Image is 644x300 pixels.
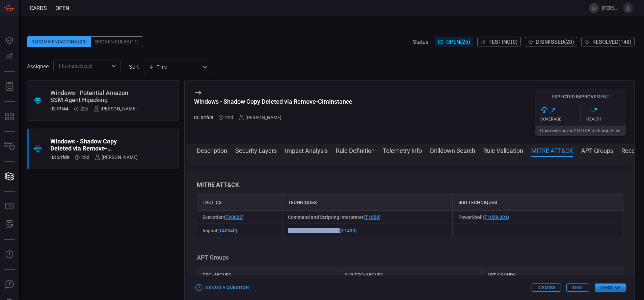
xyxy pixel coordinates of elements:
div: Windows - Shadow Copy Deleted via Remove-CimInstance [194,98,352,105]
button: Rule Definition [336,146,375,154]
button: Ask Us a Question [194,282,250,293]
span: PowerShell ( ) [458,214,509,220]
span: Status: [413,39,430,45]
button: Detections [1,48,18,65]
h5: ID: 31fd9 [50,155,70,160]
a: TA0002 [225,214,242,220]
span: Jul 27, 2025 10:12 AM [80,106,88,111]
button: Reports [1,78,18,95]
div: Techniques [282,194,453,210]
button: Threat Intelligence [1,246,18,263]
span: 1 Items selected [58,63,92,69]
span: Testing ( 0 ) [488,39,518,45]
a: TA0040 [219,228,236,233]
span: [PERSON_NAME].[PERSON_NAME] [602,5,620,11]
label: sort [129,64,139,70]
button: Ask Us A Question [1,276,18,293]
div: Tactics [197,194,282,210]
button: Dismissed(28) [525,37,577,46]
button: Dismiss [532,284,561,292]
div: Windows - Potential Amazon SSM Agent Hijacking [50,89,137,103]
button: APT Groups [581,146,613,154]
span: Resolved ( 148 ) [592,39,632,45]
button: Open [109,61,118,71]
span: Jul 27, 2025 10:12 AM [225,115,233,120]
button: Impact Analysis [285,146,328,154]
span: Assignee [27,63,49,70]
button: Rule Catalog [1,198,18,214]
h3: APT Groups [197,254,623,262]
span: Impact ( ) [203,228,237,233]
div: [PERSON_NAME] [94,106,137,111]
div: Broken Rules (11) [91,36,143,47]
button: Cards [1,168,18,185]
button: Open(25) [435,37,473,46]
button: Drilldown Search [430,146,475,154]
div: [PERSON_NAME] [239,115,281,120]
span: 2 [574,128,576,133]
div: Coverage [540,117,581,122]
div: Techniques [197,267,339,283]
button: Test [566,284,589,292]
button: Telemetry Info [383,146,422,154]
h5: ID: f7f44 [50,106,69,111]
a: T1059 [365,214,379,220]
button: Inventory [1,138,18,155]
span: open [55,5,69,11]
div: Sub techniques [339,267,481,283]
div: [PERSON_NAME] [95,155,138,160]
span: Jul 27, 2025 10:12 AM [81,155,89,160]
span: Execution ( ) [203,214,244,220]
button: Description [197,146,227,154]
div: APT Groups [481,267,623,283]
button: Security Layers [235,146,277,154]
a: T1059.001 [484,214,508,220]
h5: Expected Improvement [535,94,626,99]
div: Time [149,64,200,70]
button: Testing(0) [477,37,521,46]
button: MITRE - Detection Posture [1,108,18,125]
span: Command and Scripting Interpreter ( ) [288,214,381,220]
div: Windows - Shadow Copy Deleted via Remove-CimInstance [50,138,138,152]
button: Gaincoverage in2MITRE techniques [535,126,626,136]
div: Health [586,117,626,122]
div: Sub Techniques [453,194,623,210]
a: T1490 [341,228,355,233]
button: Rule Validation [483,146,523,154]
h5: ID: 31fd9 [194,115,213,120]
span: Cards [30,5,47,11]
h3: MITRE ATT&CK [197,181,623,189]
span: Dismissed ( 28 ) [536,39,574,45]
button: MITRE ATT&CK [531,146,573,154]
div: Recommendations (25) [27,36,91,47]
button: ALERT ANALYSIS [1,216,18,233]
button: Resolve [595,284,626,292]
span: Open ( 25 ) [446,39,470,45]
button: Dashboard [1,32,18,48]
button: Resolved(148) [581,37,635,46]
span: Inhibit System Recovery ( ) [288,228,357,233]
